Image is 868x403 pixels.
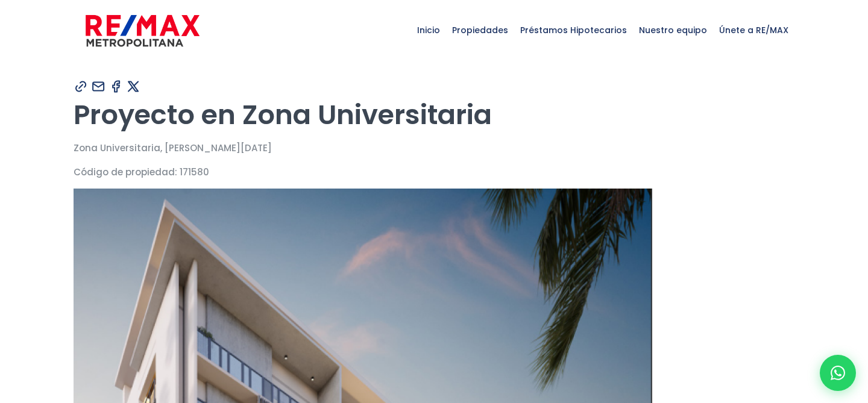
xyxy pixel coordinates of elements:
span: 171580 [180,166,209,178]
img: Compartir [108,79,124,94]
span: Inicio [411,12,446,48]
img: Compartir [126,79,141,94]
h1: Proyecto en Zona Universitaria [74,98,794,131]
span: Préstamos Hipotecarios [514,12,633,48]
p: Zona Universitaria, [PERSON_NAME][DATE] [74,140,794,155]
img: Compartir [91,79,106,94]
span: Propiedades [446,12,514,48]
span: Únete a RE/MAX [713,12,794,48]
img: remax-metropolitana-logo [86,13,200,49]
img: Compartir [74,79,89,94]
span: Nuestro equipo [633,12,713,48]
span: Código de propiedad: [74,166,177,178]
